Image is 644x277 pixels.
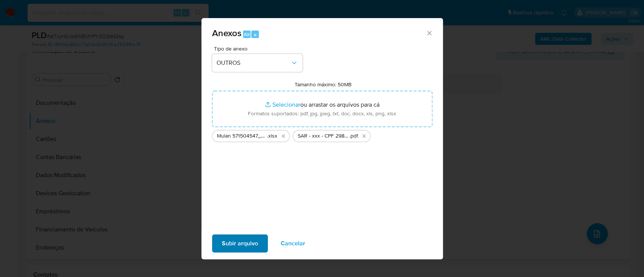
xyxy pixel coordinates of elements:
button: OUTROS [212,54,303,72]
span: Anexos [212,26,241,40]
span: SAR - xxx - CPF 29892828828 - [PERSON_NAME] [298,132,349,140]
span: OUTROS [217,59,290,67]
span: Tipo de anexo [214,46,304,51]
span: Alt [244,31,250,38]
span: .xlsx [267,132,277,140]
button: Excluir Mulan 571504547_2025_09_10_16_00_41.xlsx [279,132,288,141]
span: .pdf [349,132,358,140]
button: Fechar [426,29,432,36]
button: Cancelar [271,234,315,253]
button: Subir arquivo [212,234,268,253]
label: Tamanho máximo: 50MB [295,81,352,88]
span: Cancelar [281,235,305,252]
span: a [254,31,257,38]
ul: Arquivos selecionados [212,127,432,142]
span: Subir arquivo [222,235,258,252]
span: Mulan 571504547_2025_09_10_16_00_41 [217,132,267,140]
button: Excluir SAR - xxx - CPF 29892828828 - TIAGO RODRIGUES DE AGUIAR.pdf [360,132,369,141]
